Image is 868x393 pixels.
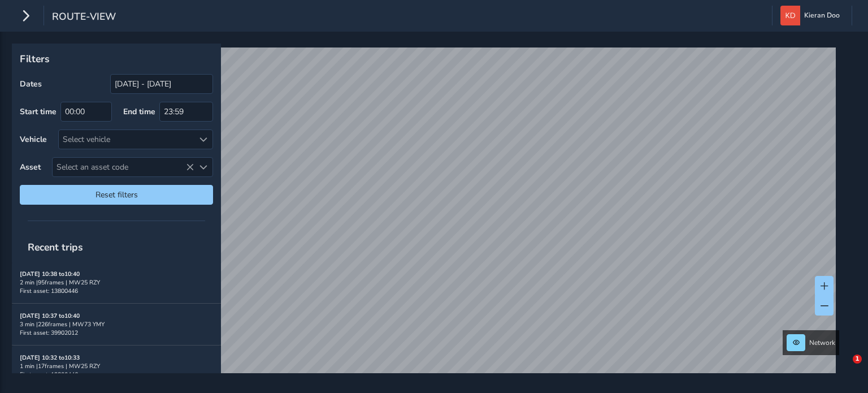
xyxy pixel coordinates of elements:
[194,158,212,176] div: Select an asset code
[20,185,213,205] button: Reset filters
[20,134,47,145] label: Vehicle
[16,47,836,386] canvas: Map
[20,370,78,379] span: First asset: 13800446
[20,79,42,89] label: Dates
[20,270,80,278] strong: [DATE] 10:38 to 10:40
[20,362,213,370] div: 1 min | 17 frames | MW25 RZY
[780,6,844,25] button: Kieran Doo
[804,6,840,25] span: Kieran Doo
[20,312,80,320] strong: [DATE] 10:37 to 10:40
[780,6,800,25] img: diamond-layout
[28,189,205,200] span: Reset filters
[20,320,213,329] div: 3 min | 226 frames | MW73 YMY
[59,130,194,149] div: Select vehicle
[123,106,155,117] label: End time
[20,287,78,295] span: First asset: 13800446
[20,162,41,172] label: Asset
[20,51,213,66] p: Filters
[20,106,57,117] label: Start time
[809,338,835,347] span: Network
[53,158,194,176] span: Select an asset code
[52,10,116,25] span: route-view
[20,278,213,287] div: 2 min | 95 frames | MW25 RZY
[20,232,91,262] span: Recent trips
[853,355,862,364] span: 1
[20,329,78,337] span: First asset: 39902012
[20,353,80,362] strong: [DATE] 10:32 to 10:33
[830,355,857,382] iframe: Intercom live chat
